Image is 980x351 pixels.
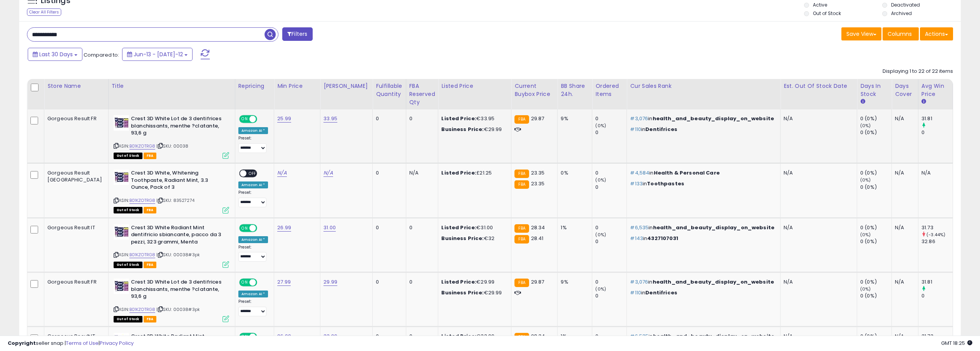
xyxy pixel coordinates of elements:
div: 9% [561,279,586,286]
span: ON [240,279,250,286]
div: N/A [895,170,912,176]
p: in [630,115,774,122]
div: 0 (0%) [860,129,891,136]
span: FBA [144,316,157,322]
span: All listings that are currently out of stock and unavailable for purchase on Amazon [114,316,142,322]
small: (0%) [595,286,606,292]
a: B01KZOTRG8 [129,197,156,204]
div: 0 [409,115,432,122]
small: (0%) [860,123,871,129]
a: N/A [323,169,333,177]
span: 2025-08-12 18:25 GMT [941,339,972,347]
small: FBA [514,224,529,233]
div: Avg Win Price [921,82,950,98]
button: Last 30 Days [28,48,82,61]
span: | SKU: 00038 [156,143,188,149]
span: #4,584 [630,169,649,176]
small: FBA [514,279,529,287]
div: 31.81 [921,279,953,286]
button: Jun-13 - [DATE]-12 [122,48,193,61]
a: 31.00 [323,224,336,232]
span: 28.34 [531,224,545,231]
button: Columns [883,27,919,40]
small: FBA [514,170,529,178]
p: N/A [784,224,851,231]
button: Actions [920,27,953,40]
span: health_and_beauty_display_on_website [653,278,774,286]
div: Current Buybox Price [514,82,554,98]
div: 0 [595,279,627,286]
div: BB Share 24h. [561,82,589,98]
div: 0 (0%) [860,170,891,176]
div: FBA Reserved Qty [409,82,435,106]
p: in [630,180,774,187]
img: 51bu+fH8w8L._SL40_.jpg [114,170,129,185]
p: N/A [784,170,851,176]
div: Preset: [238,299,268,316]
span: All listings that are currently out of stock and unavailable for purchase on Amazon [114,153,142,159]
b: Listed Price: [441,224,476,231]
a: 25.99 [277,115,291,123]
div: Est. Out Of Stock Date [784,82,854,90]
div: Days In Stock [860,82,888,98]
b: Business Price: [441,235,484,242]
div: 0 [376,115,400,122]
span: 29.87 [531,278,544,286]
span: ON [240,116,250,123]
b: Business Price: [441,126,484,133]
a: B01KZOTRG8 [129,252,156,258]
div: 0 [595,184,627,191]
img: 51bu+fH8w8L._SL40_.jpg [114,279,129,294]
div: N/A [895,115,912,122]
small: (0%) [595,177,606,183]
div: Fulfillable Quantity [376,82,402,98]
div: [PERSON_NAME] [323,82,369,90]
div: Preset: [238,190,268,207]
div: seller snap | | [8,340,134,347]
div: €29.99 [441,126,505,133]
span: Compared to: [84,51,119,59]
div: Listed Price [441,82,508,90]
span: FBA [144,262,157,268]
span: #3,076 [630,278,648,286]
span: #6,535 [630,224,648,231]
p: in [630,289,774,296]
div: Clear All Filters [27,8,61,16]
p: N/A [784,279,851,286]
b: Crest 3D White, Whitening Toothpaste, Radiant Mint, 3.3 Ounce, Pack of 3 [131,170,224,193]
span: 23.35 [531,180,545,187]
span: Last 30 Days [39,50,73,58]
div: Preset: [238,136,268,153]
span: health_and_beauty_display_on_website [653,115,774,122]
div: 0 (0%) [860,279,891,286]
span: FBA [144,207,157,213]
a: B01KZOTRG8 [129,143,156,149]
div: 0 [921,292,953,299]
span: #3,076 [630,115,648,122]
div: 0 (0%) [860,184,891,191]
strong: Copyright [8,339,36,347]
label: Deactivated [891,2,920,8]
small: Avg Win Price. [921,98,926,105]
span: health_and_beauty_display_on_website [653,224,774,231]
div: 0 [595,292,627,299]
div: 0 [595,238,627,245]
b: Listed Price: [441,115,476,122]
span: All listings that are currently out of stock and unavailable for purchase on Amazon [114,262,142,268]
div: 9% [561,115,586,122]
div: Amazon AI * [238,127,268,134]
span: Dentifrices [645,289,677,296]
small: (0%) [595,123,606,129]
div: Amazon AI * [238,236,268,243]
div: N/A [921,170,947,176]
div: Ordered Items [595,82,623,98]
b: Business Price: [441,289,484,296]
a: Terms of Use [66,339,99,347]
div: Amazon AI * [238,181,268,188]
small: (0%) [860,177,871,183]
span: | SKU: 00038#3pk [156,306,200,312]
a: 29.99 [323,278,337,286]
button: Filters [282,27,312,41]
div: €32 [441,235,505,242]
small: (0%) [595,232,606,238]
